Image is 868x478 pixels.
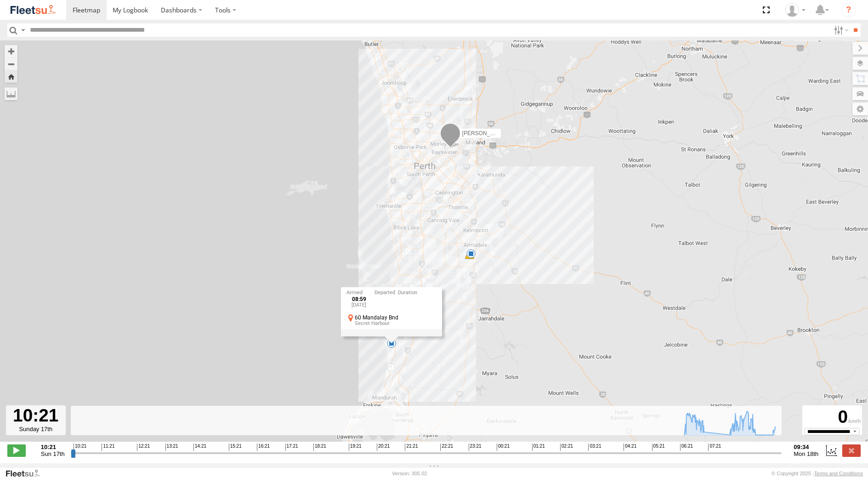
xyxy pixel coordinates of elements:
[794,450,818,457] span: Mon 18th Aug 2025
[440,444,453,451] span: 22:21
[7,444,26,456] label: Play/Stop
[804,407,861,428] div: 0
[560,444,573,451] span: 02:21
[794,444,818,450] strong: 09:34
[5,45,17,57] button: Zoom in
[624,444,636,451] span: 04:21
[9,4,57,16] img: fleetsu-logo-horizontal.svg
[5,70,17,83] button: Zoom Home
[229,444,242,451] span: 15:21
[349,444,362,451] span: 19:21
[588,444,601,451] span: 03:21
[392,471,427,476] div: Version: 305.02
[5,87,17,100] label: Measure
[842,444,861,456] label: Close
[19,23,27,37] label: Search Query
[708,444,721,451] span: 07:21
[462,130,573,137] span: [PERSON_NAME] - 1GOI926 - 0475 377 301
[830,23,850,37] label: Search Filter Options
[814,471,863,476] a: Terms and Conditions
[469,444,482,451] span: 23:21
[355,315,437,321] div: 60 Mandalay Bnd
[841,3,856,17] i: ?
[346,296,372,302] div: 08:59
[285,444,298,451] span: 17:21
[405,444,418,451] span: 21:21
[497,444,510,451] span: 00:21
[355,321,437,326] div: Secret Harbour
[193,444,206,451] span: 14:21
[102,444,114,451] span: 11:21
[532,444,545,451] span: 01:21
[41,444,65,450] strong: 10:21
[74,444,86,451] span: 10:21
[257,444,270,451] span: 16:21
[377,444,390,451] span: 20:21
[313,444,326,451] span: 18:21
[137,444,150,451] span: 12:21
[782,3,809,17] div: TheMaker Systems
[652,444,665,451] span: 05:21
[165,444,178,451] span: 13:21
[772,471,863,476] div: © Copyright 2025 -
[680,444,693,451] span: 06:21
[346,302,372,308] div: [DATE]
[5,469,47,478] a: Visit our Website
[5,57,17,70] button: Zoom out
[852,102,868,115] label: Map Settings
[41,450,65,457] span: Sun 17th Aug 2025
